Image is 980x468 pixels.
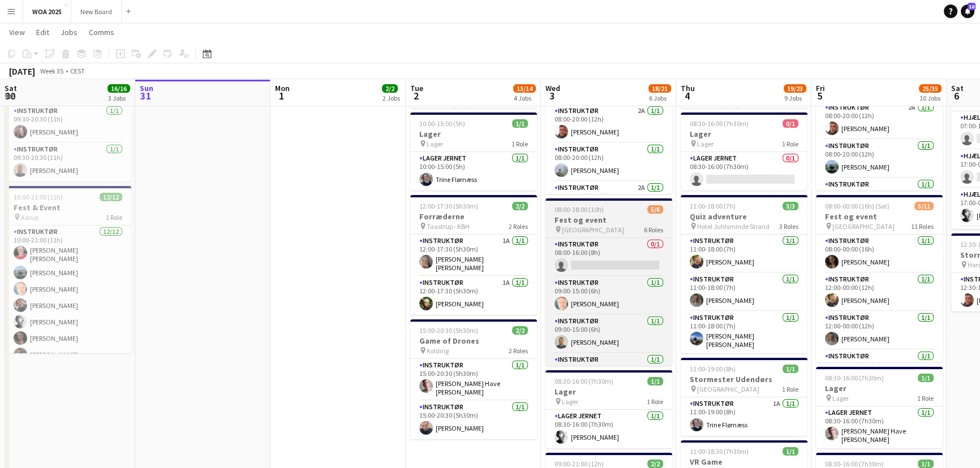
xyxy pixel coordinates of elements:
app-card-role: Instruktør1/108:00-20:00 (12h)[PERSON_NAME] [545,143,672,181]
span: 13/14 [513,84,536,93]
span: 5 [814,89,825,102]
span: Lager [832,394,849,402]
span: Lager [562,397,578,406]
span: [GEOGRAPHIC_DATA] [697,385,759,393]
div: CEST [70,67,85,75]
h3: Fest & Event [5,202,131,213]
app-card-role: Instruktør1A1/111:00-19:00 (8h)Trine Flørnæss [681,397,807,436]
app-card-role: Instruktør1/112:00-00:00 (12h) [816,350,943,388]
span: 08:30-16:00 (7h30m) [555,377,613,385]
span: 3 Roles [779,222,798,231]
span: 08:30-16:00 (7h30m) [690,119,749,128]
span: 2 Roles [509,222,528,231]
span: 1/1 [512,119,528,128]
app-job-card: 08:30-16:00 (7h30m)1/1Lager Lager1 RoleLager Jernet1/108:30-16:00 (7h30m)[PERSON_NAME] [545,370,672,448]
h3: VR Game [681,457,807,467]
h3: Lager [410,129,537,139]
span: 1/1 [918,460,934,468]
span: 15:00-20:30 (5h30m) [419,326,478,335]
app-card-role: Instruktør1/115:00-20:30 (5h30m)[PERSON_NAME] [410,401,537,439]
app-job-card: 08:30-16:00 (7h30m)1/1Lager Lager1 RoleLager Jernet1/108:30-16:00 (7h30m)[PERSON_NAME] Have [PERS... [816,367,943,448]
app-card-role: Instruktør1/115:00-20:30 (5h30m)[PERSON_NAME] Have [PERSON_NAME] [PERSON_NAME] [410,359,537,401]
a: 10 [961,5,974,18]
span: 16/16 [108,84,130,93]
app-job-card: 08:30-16:00 (7h30m)0/1Lager Lager1 RoleLager Jernet0/108:30-16:00 (7h30m) [681,112,807,190]
span: Wed [545,83,560,93]
span: Mon [275,83,290,93]
span: 1/1 [918,374,934,382]
div: 3 Jobs [108,94,130,102]
app-card-role: Lager Jernet0/108:30-16:00 (7h30m) [681,152,807,190]
span: 12/12 [100,193,122,201]
app-card-role: Instruktør2A1/108:00-20:00 (12h)[PERSON_NAME] [816,101,943,140]
div: 10:00-15:00 (5h)1/1Lager Lager1 RoleLager Jernet1/110:00-15:00 (5h)Trine Flørnæss [410,112,537,190]
app-card-role: Instruktør1/109:30-20:30 (11h)[PERSON_NAME] [5,143,131,181]
span: 08:30-16:00 (7h30m) [825,374,884,382]
span: Thu [681,83,695,93]
span: 1 Role [106,213,122,222]
span: 4 [679,89,695,102]
app-card-role: Instruktør12/1210:00-21:00 (11h)[PERSON_NAME] [PERSON_NAME][PERSON_NAME][PERSON_NAME][PERSON_NAME... [5,226,131,451]
app-job-card: 11:00-18:00 (7h)3/3Quiz adventure Hotel Juhlsminde Strand3 RolesInstruktør1/111:00-18:00 (7h)[PER... [681,195,807,353]
span: 2/2 [512,202,528,210]
span: 1 Role [647,397,663,406]
div: 6 Jobs [649,94,670,102]
span: Edit [36,27,49,37]
app-card-role: Instruktør1/111:00-18:00 (7h)[PERSON_NAME] [PERSON_NAME] [681,311,807,353]
span: Tue [410,83,423,93]
app-card-role: Instruktør1/109:00-15:00 (6h)[PERSON_NAME] [545,276,672,315]
app-job-card: 12:00-17:30 (5h30m)2/2Forræderne Taastrup - KBH2 RolesInstruktør1A1/112:00-17:30 (5h30m)[PERSON_N... [410,195,537,315]
button: New Board [71,1,122,23]
app-card-role: Lager Jernet1/108:30-16:00 (7h30m)[PERSON_NAME] Have [PERSON_NAME] [PERSON_NAME] [816,406,943,448]
div: [DATE] [9,66,35,77]
div: 09:30-20:30 (11h)2/2Kombinations arrangement DOK5000 - [GEOGRAPHIC_DATA]2 RolesInstruktør1/109:30... [5,65,131,181]
app-card-role: Instruktør1/112:00-00:00 (12h)[PERSON_NAME] [816,273,943,311]
app-card-role: Instruktør1A1/112:00-17:30 (5h30m)[PERSON_NAME] [PERSON_NAME] [410,235,537,276]
span: Aarup [21,213,38,222]
a: Comms [84,25,119,40]
app-card-role: Lager Jernet1/110:00-15:00 (5h)Trine Flørnæss [410,152,537,190]
h3: Stormester Udendørs [681,374,807,384]
h3: Lager [545,387,672,397]
app-job-card: 08:00-18:00 (10h)5/6Fest og event [GEOGRAPHIC_DATA]6 RolesInstruktør0/108:00-16:00 (8h) Instruktø... [545,198,672,366]
span: Week 35 [37,67,66,75]
span: [GEOGRAPHIC_DATA] [832,222,895,231]
app-job-card: 08:00-20:00 (12h)8/9Fest og Event Lalandia Rødby9 RolesInstruktør0/108:00-16:00 (8h) Instruktør2A... [816,23,943,190]
app-job-card: 11:00-19:00 (8h)1/1Stormester Udendørs [GEOGRAPHIC_DATA]1 RoleInstruktør1A1/111:00-19:00 (8h)Trin... [681,358,807,436]
app-job-card: 08:00-00:00 (16h) (Sat)5/11Fest og event [GEOGRAPHIC_DATA]11 RolesInstruktør1/108:00-00:00 (16h)[... [816,195,943,362]
span: 6 Roles [644,226,663,234]
span: 25/35 [919,84,942,93]
span: 08:00-18:00 (10h) [555,205,604,214]
span: View [9,27,25,37]
h3: Fest og event [816,211,943,222]
span: 10:00-15:00 (5h) [419,119,465,128]
span: 1/1 [647,377,663,385]
span: 1/1 [783,365,798,373]
app-card-role: Instruktør1/108:00-00:00 (16h)[PERSON_NAME] [816,235,943,273]
span: 2/2 [512,326,528,335]
span: Sat [951,83,964,93]
span: Kolding [427,346,449,355]
span: Lager [427,140,443,148]
span: 08:30-16:00 (7h30m) [825,460,884,468]
app-card-role: Instruktør1/111:00-18:00 (7h)[PERSON_NAME] [681,273,807,311]
span: 1 Role [782,385,798,393]
span: 3/3 [783,202,798,210]
app-card-role: Instruktør1/111:00-18:00 (7h)[PERSON_NAME] [681,235,807,273]
h3: Fest og event [545,215,672,225]
span: 1 Role [512,140,528,148]
app-card-role: Instruktør1/108:00-20:00 (12h)[PERSON_NAME] [816,140,943,178]
span: 11:00-18:30 (7h30m) [690,447,749,456]
app-card-role: Lager Jernet1/108:30-16:00 (7h30m)[PERSON_NAME] [545,410,672,448]
a: Jobs [56,25,82,40]
span: 3 [544,89,560,102]
span: 31 [138,89,153,102]
span: Comms [89,27,114,37]
a: Edit [32,25,54,40]
span: Sun [140,83,153,93]
span: 1 [273,89,290,102]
